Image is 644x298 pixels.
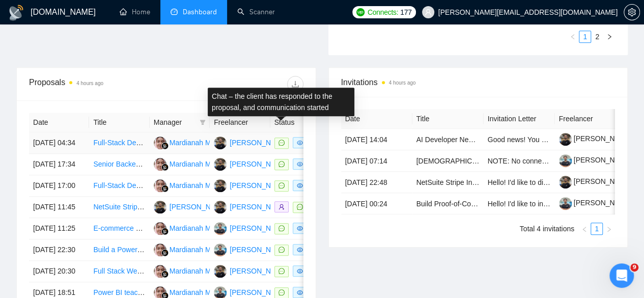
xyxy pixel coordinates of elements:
img: MJ [214,137,227,149]
span: 9 [630,263,638,272]
th: Freelancer [210,113,270,132]
div: Mardianah Mardianah [170,265,239,277]
a: MJ[PERSON_NAME] [214,159,288,168]
time: 4 hours ago [76,80,103,86]
li: Next Page [603,31,615,43]
div: [PERSON_NAME] [170,201,228,212]
td: Full-Stack Developer for Secure 3D Printer Touchscreen Platform [89,175,149,197]
td: [DATE] 22:48 [341,172,412,193]
img: gigradar-bm.png [161,270,169,278]
a: TS[PERSON_NAME] [214,245,288,253]
th: Manager [150,113,210,132]
span: Connects: [368,7,398,18]
img: MJ [214,265,227,278]
a: [PERSON_NAME] [559,177,632,185]
span: user-add [278,204,285,210]
div: Mardianah Mardianah [170,244,239,255]
a: [PERSON_NAME] [559,199,632,207]
img: MM [154,137,166,149]
span: message [297,204,303,210]
td: [DATE] 14:04 [341,129,412,150]
td: [DATE] 20:30 [29,261,89,282]
button: left [578,223,591,235]
td: NetSuite Stripe Integration [89,197,149,218]
time: 4 hours ago [389,80,416,86]
a: homeHome [120,8,150,16]
div: Chat – the client has responded to the proposal, and communication started [208,88,354,116]
a: searchScanner [237,8,275,16]
th: Invitation Letter [484,109,555,129]
img: gigradar-bm.png [161,142,169,149]
span: right [606,226,612,232]
span: eye [297,161,303,167]
span: message [278,140,285,146]
span: message [278,225,285,231]
span: message [278,289,285,295]
div: Mardianah Mardianah [170,287,239,298]
div: Mardianah Mardianah [170,158,239,170]
span: message [278,247,285,253]
span: filter [198,115,208,130]
div: [PERSON_NAME] [230,244,288,255]
button: left [567,31,579,43]
img: MJ [214,158,227,171]
span: eye [297,289,303,295]
a: Full-Stack Developer for Secure 3D Printer Touchscreen Platform [93,181,299,189]
span: Manager [154,117,195,128]
img: gigradar-bm.png [161,228,169,235]
td: [DATE] 17:34 [29,154,89,175]
span: setting [624,8,639,16]
a: Build a Power BI (Microsoft or Google) for Amazon Seller/ Vendor data. [93,246,317,254]
img: MJ [214,179,227,192]
a: setting [624,8,640,16]
li: 2 [591,31,603,43]
span: user [425,9,432,16]
li: 1 [579,31,591,43]
span: filter [200,119,206,125]
th: Title [89,113,149,132]
li: Total 4 invitations [520,223,574,235]
span: message [278,161,285,167]
td: Native Speakers of Tamil – Talent Bench for Future Managed Services Recording Projects [412,150,484,172]
img: gigradar-bm.png [161,185,169,192]
td: AI Developer Needed for Knowledge Base and Package Builder Integration with Stripe [412,129,484,150]
button: right [603,31,615,43]
span: left [570,34,576,40]
a: Full Stack Web Developer (Next.js + React.js Must-Have) [93,267,274,275]
a: [PERSON_NAME] [559,156,632,164]
a: MMMardianah Mardianah [154,138,239,146]
span: download [288,80,303,88]
button: setting [624,4,640,20]
a: 1 [591,223,602,234]
a: MMMardianah Mardianah [154,224,239,232]
a: MJ[PERSON_NAME] [214,202,288,210]
a: MJ[PERSON_NAME] [214,266,288,275]
span: message [278,268,285,274]
td: [DATE] 04:34 [29,132,89,154]
td: [DATE] 00:24 [341,193,412,214]
span: dashboard [171,8,178,15]
li: Previous Page [567,31,579,43]
td: Full Stack Web Developer (Next.js + React.js Must-Have) [89,261,149,282]
a: [PERSON_NAME] [559,134,632,143]
a: TS[PERSON_NAME] [214,288,288,296]
li: Next Page [603,223,615,235]
td: [DATE] 22:30 [29,239,89,261]
div: [PERSON_NAME] [230,287,288,298]
img: logo [8,5,24,21]
span: eye [297,225,303,231]
td: Full-Stack Developer for AI Photo-Organization MVP (Vision API, AWS/GCP) [89,132,149,154]
img: gigradar-bm.png [161,164,169,171]
button: right [603,223,615,235]
span: Invitations [341,76,615,89]
img: TS [214,222,227,235]
td: [DATE] 17:00 [29,175,89,197]
span: Dashboard [183,8,217,16]
th: Date [29,113,89,132]
img: c1Nwmv2xWVFyeze9Zxv0OiU5w5tAO1YS58-6IpycFbltbtWERR0WWCXrMI2C9Yw9j8 [559,133,572,146]
img: c1Nwmv2xWVFyeze9Zxv0OiU5w5tAO1YS58-6IpycFbltbtWERR0WWCXrMI2C9Yw9j8 [559,176,572,188]
td: Build Proof-of-Concept Pipeline in Alteryx (Based on Existing SSIS Package) [412,193,484,214]
span: left [581,226,587,232]
span: eye [297,268,303,274]
span: 177 [400,7,411,18]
